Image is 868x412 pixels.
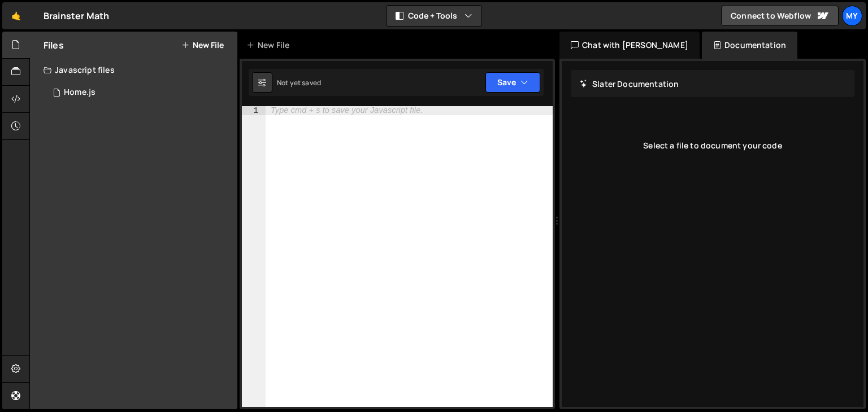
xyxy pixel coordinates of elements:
button: Code + Tools [387,6,481,26]
a: Connect to Webflow [721,6,839,26]
button: Save [485,72,540,93]
div: Home.js [64,87,96,98]
div: Type cmd + s to save your Javascript file. [271,107,423,115]
h2: Files [44,39,64,51]
div: 1 [242,106,266,115]
div: Select a file to document your code [571,123,854,168]
div: Documentation [702,32,797,59]
div: Javascript files [30,59,237,81]
a: 🤙 [2,2,30,29]
h2: Slater Documentation [580,78,679,89]
button: New File [181,41,224,50]
div: 16790/45881.js [44,81,237,104]
div: Brainster Math [44,9,109,23]
div: Not yet saved [277,78,321,87]
a: My [842,6,862,26]
div: New File [246,40,294,51]
div: Chat with [PERSON_NAME] [559,32,700,59]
